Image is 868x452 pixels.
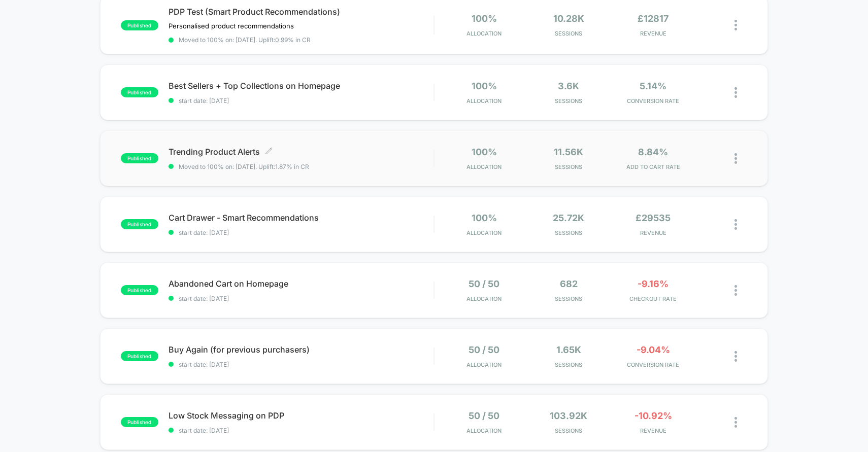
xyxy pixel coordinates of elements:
[169,147,434,157] span: Trending Product Alerts
[469,410,499,421] span: 50 / 50
[179,163,309,170] span: Moved to 100% on: [DATE] . Uplift: 1.87% in CR
[169,279,434,289] span: Abandoned Cart on Homepage
[735,153,737,164] img: close
[529,30,608,37] span: Sessions
[553,213,584,223] span: 25.72k
[472,147,497,157] span: 100%
[635,410,672,421] span: -10.92%
[121,219,158,229] span: published
[466,30,502,37] span: Allocation
[550,410,587,421] span: 103.92k
[613,97,692,105] span: CONVERSION RATE
[613,361,692,368] span: CONVERSION RATE
[469,279,499,289] span: 50 / 50
[638,13,669,24] span: £12817
[735,20,737,30] img: close
[735,351,737,362] img: close
[466,427,502,434] span: Allocation
[560,279,578,289] span: 682
[466,361,502,368] span: Allocation
[169,22,294,30] span: Personalised product recommendations
[169,361,434,368] span: start date: [DATE]
[735,87,737,98] img: close
[529,229,608,236] span: Sessions
[613,295,692,302] span: CHECKOUT RATE
[558,81,579,91] span: 3.6k
[613,30,692,37] span: REVENUE
[472,13,497,24] span: 100%
[469,344,499,355] span: 50 / 50
[735,285,737,296] img: close
[169,213,434,223] span: Cart Drawer - Smart Recommendations
[466,97,502,105] span: Allocation
[735,219,737,230] img: close
[466,229,502,236] span: Allocation
[121,417,158,427] span: published
[121,20,158,30] span: published
[121,351,158,361] span: published
[169,344,434,355] span: Buy Again (for previous purchasers)
[529,295,608,302] span: Sessions
[169,229,434,236] span: start date: [DATE]
[529,163,608,170] span: Sessions
[613,229,692,236] span: REVENUE
[637,344,670,355] span: -9.04%
[529,97,608,105] span: Sessions
[169,427,434,434] span: start date: [DATE]
[638,279,669,289] span: -9.16%
[121,153,158,163] span: published
[466,295,502,302] span: Allocation
[554,147,583,157] span: 11.56k
[638,147,668,157] span: 8.84%
[735,417,737,428] img: close
[179,36,311,44] span: Moved to 100% on: [DATE] . Uplift: 0.99% in CR
[472,213,497,223] span: 100%
[613,163,692,170] span: ADD TO CART RATE
[613,427,692,434] span: REVENUE
[121,285,158,295] span: published
[529,361,608,368] span: Sessions
[466,163,502,170] span: Allocation
[169,81,434,91] span: Best Sellers + Top Collections on Homepage
[169,295,434,302] span: start date: [DATE]
[640,81,666,91] span: 5.14%
[472,81,497,91] span: 100%
[556,344,581,355] span: 1.65k
[169,410,434,421] span: Low Stock Messaging on PDP
[169,97,434,105] span: start date: [DATE]
[529,427,608,434] span: Sessions
[553,13,584,24] span: 10.28k
[636,213,671,223] span: £29535
[121,87,158,97] span: published
[169,7,434,17] span: PDP Test (Smart Product Recommendations)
